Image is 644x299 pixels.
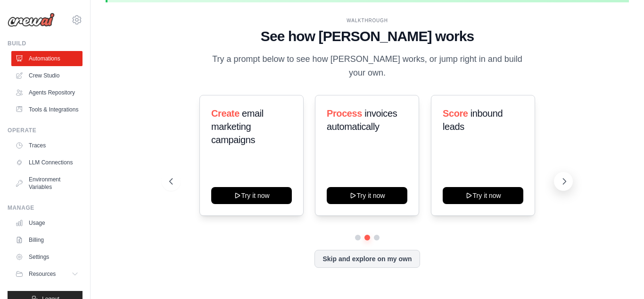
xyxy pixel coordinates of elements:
[11,249,83,265] a: Settings
[443,108,468,119] span: Score
[11,215,83,231] a: Usage
[211,187,292,204] button: Try it now
[169,17,565,24] div: WALKTHROUGH
[8,13,55,27] img: Logo
[11,155,83,170] a: LLM Connections
[8,204,83,212] div: Manage
[11,102,83,117] a: Tools & Integrations
[443,108,503,132] span: inbound leads
[11,266,83,282] button: Resources
[327,187,407,204] button: Try it now
[211,108,239,119] span: Create
[327,108,362,119] span: Process
[11,51,83,66] a: Automations
[11,232,83,248] a: Billing
[211,108,264,145] span: email marketing campaigns
[11,85,83,100] a: Agents Repository
[443,187,523,204] button: Try it now
[11,138,83,153] a: Traces
[8,127,83,134] div: Operate
[11,68,83,83] a: Crew Studio
[597,254,644,299] iframe: Chat Widget
[209,52,526,80] p: Try a prompt below to see how [PERSON_NAME] works, or jump right in and build your own.
[8,40,83,47] div: Build
[11,172,83,195] a: Environment Variables
[29,270,56,278] span: Resources
[169,28,565,45] h1: See how [PERSON_NAME] works
[314,250,420,268] button: Skip and explore on my own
